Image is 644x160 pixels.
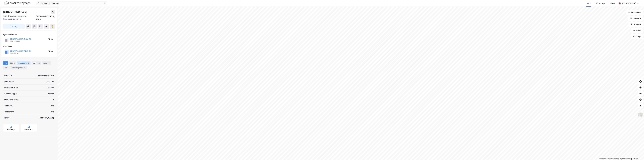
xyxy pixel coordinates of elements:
div: [GEOGRAPHIC_DATA], 434/9 [36,15,55,21]
button: Filter [631,28,643,33]
button: Tag [3,24,25,29]
div: Tomteareal [4,80,14,83]
button: Bokmerker [626,10,643,15]
div: Datasett [32,61,41,65]
img: Z [638,112,643,117]
div: Eiendomstype [4,92,17,95]
div: Eiere [9,61,16,65]
button: Datasett [628,16,643,21]
img: logo.f888ab2527a4732fd821a326f86c7f29.svg [4,1,30,6]
div: 7 [23,66,26,69]
a: OpenStreetMap [607,158,619,160]
input: Søk på adresse, matrikkel, gårdeiere, leietakere eller personer [40,2,104,5]
div: Mine Tags [596,2,605,5]
div: Transaksjoner [9,66,27,69]
div: 100% [48,50,53,53]
div: Bygg [42,61,51,65]
div: 3176, [GEOGRAPHIC_DATA], [GEOGRAPHIC_DATA] [3,15,36,21]
div: Gårdeiere [3,45,55,48]
button: Tags [631,34,643,39]
div: Geoinnsyn [7,128,15,130]
div: Nei [51,110,54,113]
div: [PERSON_NAME] [622,2,636,5]
button: Analyse [628,22,643,27]
div: 1 [27,62,30,64]
div: [PERSON_NAME] [39,116,54,119]
div: Miljøstatus [25,128,33,130]
div: Antall leietakere [4,98,18,101]
div: Hjemmelshaver [3,33,55,36]
div: Bruksareal (BRA) [4,86,18,89]
div: 917 229 317 [10,53,19,55]
div: Punktleie [4,104,12,107]
div: 3905-434-9-0-0 [38,74,54,77]
div: Info [3,61,8,65]
div: Handel [48,92,54,95]
div: Bolig [610,2,615,5]
div: Kart [587,2,590,5]
a: Improve this map [620,158,632,160]
a: Mapbox [599,158,606,160]
div: 1 [53,98,54,101]
div: 100% [48,38,53,41]
div: 1 [48,62,50,64]
div: Festegrunn [4,110,14,113]
div: 4 178 ㎡ [47,80,54,83]
div: Tinglyst [4,116,11,119]
div: Kontrollprogram for chat [631,148,644,160]
div: Nei [51,104,54,107]
div: 1 436 ㎡ [47,86,54,89]
div: ESG [3,66,8,69]
div: [STREET_ADDRESS] [3,10,28,14]
div: Leietakere [17,61,31,65]
iframe: Chat Widget [631,148,644,160]
div: Matrikkel [4,74,12,77]
div: 917 442 126 [10,41,20,43]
